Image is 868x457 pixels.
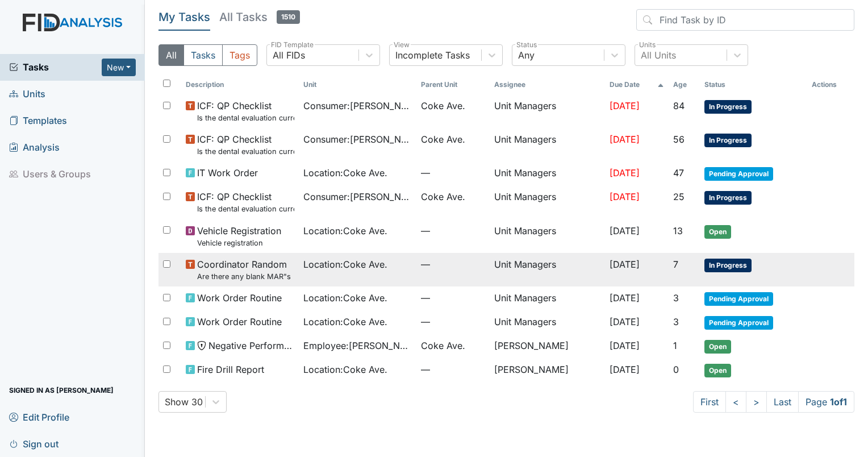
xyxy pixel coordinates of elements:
[704,191,752,205] span: In Progress
[807,75,854,94] th: Actions
[704,340,731,354] span: Open
[673,167,684,178] span: 47
[704,225,731,239] span: Open
[197,146,294,157] small: Is the dental evaluation current? (document the date, oral rating, and goal # if needed in the co...
[197,238,281,248] small: Vehicle registration
[610,191,640,202] span: [DATE]
[303,257,387,271] span: Location : Coke Ave.
[490,358,605,382] td: [PERSON_NAME]
[746,391,767,413] a: >
[421,132,465,146] span: Coke Ave.
[165,395,203,409] div: Show 30
[158,9,210,25] h5: My Tasks
[673,292,679,304] span: 3
[490,185,605,219] td: Unit Managers
[673,259,678,270] span: 7
[490,253,605,286] td: Unit Managers
[725,391,746,413] a: <
[610,225,640,236] span: [DATE]
[704,364,731,377] span: Open
[421,224,486,238] span: —
[222,44,257,66] button: Tags
[277,10,300,24] span: 1510
[490,219,605,253] td: Unit Managers
[219,9,300,25] h5: All Tasks
[605,75,669,94] th: Toggle SortBy
[610,364,640,375] span: [DATE]
[197,271,291,282] small: Are there any blank MAR"s
[299,75,416,94] th: Toggle SortBy
[610,292,640,304] span: [DATE]
[197,291,282,305] span: Work Order Routine
[704,134,752,147] span: In Progress
[421,339,465,352] span: Coke Ave.
[197,203,294,214] small: Is the dental evaluation current? (document the date, oral rating, and goal # if needed in the co...
[273,48,305,62] div: All FIDs
[673,191,685,202] span: 25
[490,161,605,185] td: Unit Managers
[704,292,773,306] span: Pending Approval
[704,167,773,181] span: Pending Approval
[303,363,387,376] span: Location : Coke Ave.
[158,44,257,66] div: Type filter
[303,339,412,352] span: Employee : [PERSON_NAME]
[163,80,170,87] input: Toggle All Rows Selected
[421,257,486,271] span: —
[490,310,605,334] td: Unit Managers
[673,340,677,351] span: 1
[669,75,700,94] th: Toggle SortBy
[490,334,605,358] td: [PERSON_NAME]
[673,100,685,111] span: 84
[421,315,486,329] span: —
[102,59,136,76] button: New
[197,166,258,180] span: IT Work Order
[673,316,679,327] span: 3
[303,99,412,113] span: Consumer : [PERSON_NAME]
[798,391,854,413] span: Page
[490,94,605,128] td: Unit Managers
[704,259,752,272] span: In Progress
[197,99,294,123] span: ICF: QP Checklist Is the dental evaluation current? (document the date, oral rating, and goal # i...
[395,48,470,62] div: Incomplete Tasks
[610,259,640,270] span: [DATE]
[197,132,294,157] span: ICF: QP Checklist Is the dental evaluation current? (document the date, oral rating, and goal # i...
[421,190,465,203] span: Coke Ave.
[197,315,282,329] span: Work Order Routine
[197,363,264,376] span: Fire Drill Report
[9,112,67,130] span: Templates
[197,224,281,248] span: Vehicle Registration Vehicle registration
[421,363,486,376] span: —
[158,44,184,66] button: All
[610,316,640,327] span: [DATE]
[610,100,640,111] span: [DATE]
[490,128,605,161] td: Unit Managers
[704,316,773,330] span: Pending Approval
[700,75,807,94] th: Toggle SortBy
[181,75,299,94] th: Toggle SortBy
[416,75,490,94] th: Toggle SortBy
[303,315,387,329] span: Location : Coke Ave.
[9,85,45,103] span: Units
[830,396,847,408] strong: 1 of 1
[197,113,294,123] small: Is the dental evaluation current? (document the date, oral rating, and goal # if needed in the co...
[641,48,676,62] div: All Units
[9,139,60,156] span: Analysis
[421,99,465,113] span: Coke Ave.
[490,286,605,310] td: Unit Managers
[9,381,114,399] span: Signed in as [PERSON_NAME]
[197,257,291,282] span: Coordinator Random Are there any blank MAR"s
[693,391,854,413] nav: task-pagination
[303,132,412,146] span: Consumer : [PERSON_NAME]
[183,44,223,66] button: Tasks
[766,391,799,413] a: Last
[673,134,685,145] span: 56
[208,339,294,352] span: Negative Performance Review
[673,364,679,375] span: 0
[610,167,640,178] span: [DATE]
[610,134,640,145] span: [DATE]
[9,408,69,426] span: Edit Profile
[9,60,102,74] a: Tasks
[9,435,59,452] span: Sign out
[610,340,640,351] span: [DATE]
